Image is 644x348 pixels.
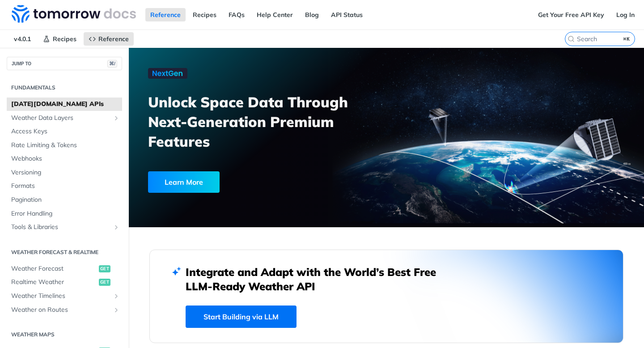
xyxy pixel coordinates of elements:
[98,35,129,43] span: Reference
[7,262,122,276] a: Weather Forecastget
[11,292,110,301] span: Weather Timelines
[148,171,347,193] a: Learn More
[11,141,120,150] span: Rate Limiting & Tokens
[12,5,136,23] img: Tomorrow.io Weather API Docs
[11,154,120,163] span: Webhooks
[7,152,122,166] a: Webhooks
[99,265,110,272] span: get
[7,98,122,111] a: [DATE][DOMAIN_NAME] APIs
[11,195,120,204] span: Pagination
[7,248,122,256] h2: Weather Forecast & realtime
[53,35,76,43] span: Recipes
[148,92,396,151] h3: Unlock Space Data Through Next-Generation Premium Features
[186,265,449,293] h2: Integrate and Adapt with the World’s Best Free LLM-Ready Weather API
[326,8,368,21] a: API Status
[9,32,36,46] span: v4.0.1
[11,182,120,191] span: Formats
[11,209,120,218] span: Error Handling
[300,8,324,21] a: Blog
[99,279,110,286] span: get
[113,224,120,231] button: Show subpages for Tools & Libraries
[11,127,120,136] span: Access Keys
[113,306,120,314] button: Show subpages for Weather on Routes
[148,68,187,79] img: NextGen
[186,306,297,328] a: Start Building via LLM
[7,303,122,317] a: Weather on RoutesShow subpages for Weather on Routes
[7,331,122,339] h2: Weather Maps
[224,8,250,21] a: FAQs
[7,166,122,179] a: Versioning
[107,60,117,68] span: ⌘/
[11,306,110,314] span: Weather on Routes
[11,264,97,273] span: Weather Forecast
[7,193,122,207] a: Pagination
[11,100,120,109] span: [DATE][DOMAIN_NAME] APIs
[11,278,97,287] span: Realtime Weather
[11,114,110,123] span: Weather Data Layers
[568,35,575,42] svg: Search
[7,84,122,92] h2: Fundamentals
[7,221,122,234] a: Tools & LibrariesShow subpages for Tools & Libraries
[7,111,122,125] a: Weather Data LayersShow subpages for Weather Data Layers
[7,139,122,152] a: Rate Limiting & Tokens
[7,276,122,289] a: Realtime Weatherget
[7,179,122,193] a: Formats
[621,34,632,43] kbd: ⌘K
[113,115,120,122] button: Show subpages for Weather Data Layers
[7,125,122,138] a: Access Keys
[38,32,81,46] a: Recipes
[7,289,122,303] a: Weather TimelinesShow subpages for Weather Timelines
[7,57,122,70] button: JUMP TO⌘/
[252,8,298,21] a: Help Center
[611,8,640,21] a: Log In
[533,8,609,21] a: Get Your Free API Key
[148,171,220,193] div: Learn More
[11,168,120,177] span: Versioning
[188,8,221,21] a: Recipes
[7,207,122,221] a: Error Handling
[84,32,134,46] a: Reference
[11,223,110,232] span: Tools & Libraries
[113,293,120,300] button: Show subpages for Weather Timelines
[145,8,186,21] a: Reference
